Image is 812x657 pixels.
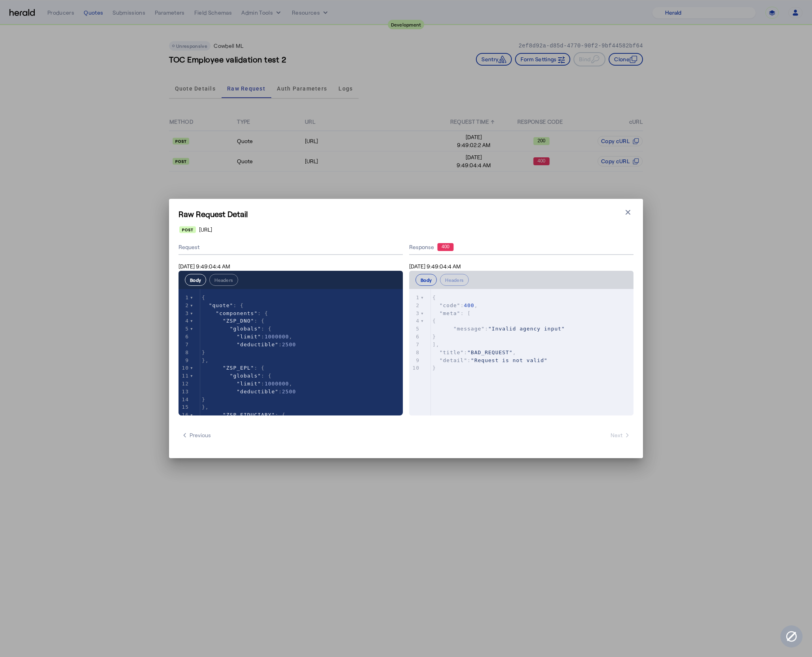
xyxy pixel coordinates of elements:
div: 1 [409,294,421,302]
span: "message" [453,326,485,332]
span: }, [202,357,209,363]
button: Body [185,274,206,286]
div: 3 [409,310,421,317]
div: 5 [409,325,421,333]
span: 1000000 [265,334,289,340]
span: : { [202,326,272,332]
div: 6 [179,333,190,341]
div: 10 [179,364,190,372]
button: Headers [209,274,238,286]
span: } [202,349,205,355]
span: 2500 [282,389,296,395]
span: : { [202,373,272,379]
span: } [432,365,436,371]
span: ], [432,342,440,347]
div: 7 [179,341,190,349]
span: : [202,389,296,395]
span: : , [202,381,293,387]
div: 9 [179,357,190,364]
span: Previous [182,431,211,439]
span: "deductible" [237,342,278,347]
span: "ZSP_EPL" [223,365,254,371]
text: 400 [442,244,449,249]
div: 8 [409,349,421,357]
span: : { [202,310,268,316]
span: : , [432,302,478,308]
span: : [202,342,296,347]
div: 6 [409,333,421,341]
span: [DATE] 9:49:04:4 AM [179,263,230,270]
span: : , [202,334,293,340]
span: { [432,318,436,324]
div: 1 [179,294,190,302]
span: "ZSP_DNO" [223,318,254,324]
span: 400 [464,302,474,308]
div: 2 [179,302,190,310]
div: 4 [409,317,421,325]
span: : { [202,318,265,324]
span: } [432,334,436,340]
div: 9 [409,357,421,364]
div: 3 [179,310,190,317]
button: Next [607,428,633,442]
span: : , [432,349,516,355]
span: [URL] [199,226,212,234]
div: Response [409,243,633,251]
span: [DATE] 9:49:04:4 AM [409,263,461,270]
span: : { [202,365,265,371]
button: Headers [440,274,469,286]
span: "Request is not valid" [471,357,547,363]
span: Next [611,431,630,439]
div: 4 [179,317,190,325]
div: 16 [179,411,190,419]
div: 10 [409,364,421,372]
span: : { [202,302,244,308]
span: { [432,295,436,300]
span: } [202,396,205,402]
div: 7 [409,341,421,349]
span: "deductible" [237,389,278,395]
span: "meta" [440,310,461,316]
span: 2500 [282,342,296,347]
h1: Raw Request Detail [179,208,633,219]
button: Body [415,274,437,286]
span: "Invalid agency input" [488,326,565,332]
div: 2 [409,302,421,310]
div: 5 [179,325,190,333]
div: 12 [179,380,190,388]
span: : [432,357,547,363]
span: { [202,295,205,300]
span: "components" [216,310,258,316]
span: "limit" [237,334,261,340]
span: "quote" [209,302,233,308]
span: 1000000 [265,381,289,387]
span: "code" [440,302,461,308]
span: "globals" [230,373,261,379]
div: 11 [179,372,190,380]
div: 13 [179,388,190,396]
span: : { [202,412,286,418]
span: "BAD_REQUEST" [467,349,513,355]
span: "title" [440,349,464,355]
span: "limit" [237,381,261,387]
span: : [432,326,565,332]
span: }, [202,404,209,410]
span: "detail" [440,357,468,363]
span: : [ [432,310,471,316]
div: Request [179,240,403,255]
div: 14 [179,396,190,404]
button: Previous [179,428,214,442]
div: 15 [179,403,190,411]
span: "globals" [230,326,261,332]
div: 8 [179,349,190,357]
span: "ZSP_FIDUCIARY" [223,412,275,418]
